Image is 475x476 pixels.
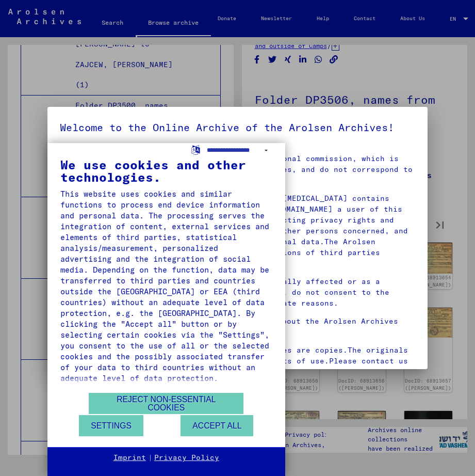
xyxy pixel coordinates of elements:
[60,158,272,183] div: We use cookies and other technologies.
[79,415,143,436] button: Settings
[60,188,272,384] div: This website uses cookies and similar functions to process end device information and personal da...
[154,453,219,463] a: Privacy Policy
[89,393,243,414] button: Reject non-essential cookies
[181,415,253,436] button: Accept all
[113,453,146,463] a: Imprint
